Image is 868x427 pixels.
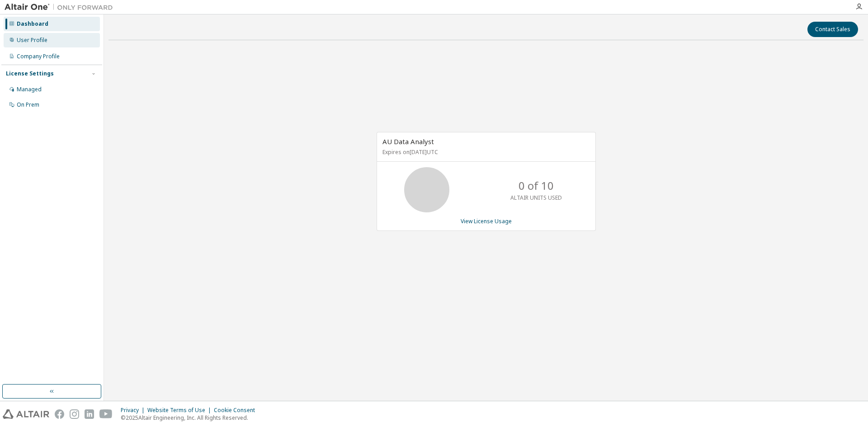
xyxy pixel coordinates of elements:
div: Company Profile [17,53,60,60]
p: ALTAIR UNITS USED [510,194,562,202]
img: Altair One [5,3,118,12]
img: altair_logo.svg [3,409,49,419]
img: facebook.svg [55,409,64,419]
div: Privacy [121,407,147,414]
button: Contact Sales [807,22,858,37]
p: 0 of 10 [519,178,554,193]
div: Managed [17,86,42,93]
img: linkedin.svg [85,409,94,419]
div: User Profile [17,37,47,44]
a: View License Usage [461,217,512,225]
div: On Prem [17,101,39,108]
img: instagram.svg [70,409,79,419]
div: Dashboard [17,20,48,28]
span: AU Data Analyst [382,137,434,146]
img: youtube.svg [99,409,113,419]
div: Cookie Consent [214,407,260,414]
div: Website Terms of Use [147,407,214,414]
p: Expires on [DATE] UTC [382,148,588,156]
p: © 2025 Altair Engineering, Inc. All Rights Reserved. [121,414,260,422]
div: License Settings [6,70,54,77]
